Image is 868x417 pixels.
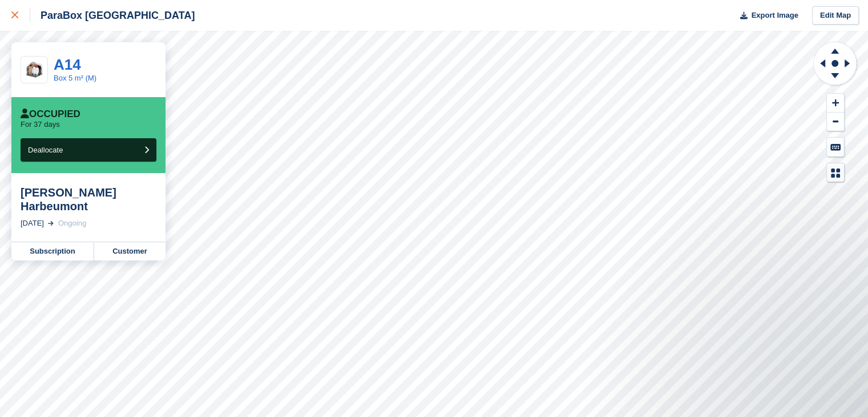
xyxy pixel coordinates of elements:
div: Occupied [21,109,80,120]
img: arrow-right-light-icn-cde0832a797a2874e46488d9cf13f60e5c3a73dbe684e267c42b8395dfbc2abf.svg [48,221,54,226]
div: Ongoing [58,218,86,229]
div: ParaBox [GEOGRAPHIC_DATA] [30,9,195,22]
span: Export Image [751,10,798,21]
a: Edit Map [812,6,859,25]
button: Export Image [733,6,798,25]
button: Map Legend [827,163,844,182]
div: [DATE] [21,218,44,229]
a: Subscription [11,242,94,260]
button: Keyboard Shortcuts [827,138,844,157]
a: Customer [94,242,165,260]
button: Zoom In [827,94,844,113]
img: box%20S%205mq.png [21,57,47,83]
p: For 37 days [21,120,60,129]
button: Deallocate [21,138,156,162]
button: Zoom Out [827,113,844,131]
a: Box 5 m² (M) [54,74,96,82]
a: A14 [54,56,81,73]
span: Deallocate [28,146,63,154]
div: [PERSON_NAME] Harbeumont [21,186,156,213]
